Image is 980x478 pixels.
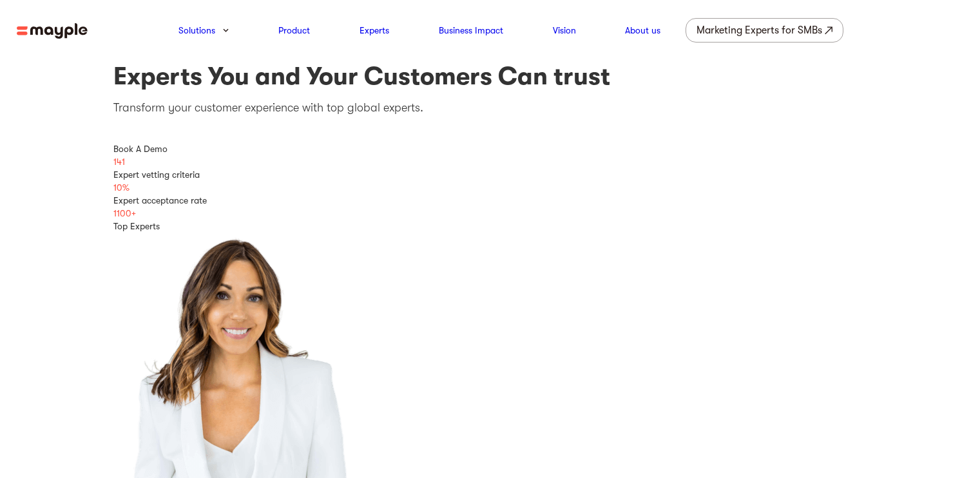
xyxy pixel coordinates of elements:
[178,23,215,38] a: Solutions
[439,23,503,38] a: Business Impact
[113,181,867,194] div: 10%
[697,21,822,39] div: Marketing Experts for SMBs
[223,28,229,32] img: arrow-down
[278,23,310,38] a: Product
[113,194,867,207] div: Expert acceptance rate
[686,18,843,43] a: Marketing Experts for SMBs
[553,23,576,38] a: Vision
[360,23,389,38] a: Experts
[113,207,867,220] div: 1100+
[17,23,88,39] img: mayple-logo
[113,168,867,181] div: Expert vetting criteria
[113,155,867,168] div: 141
[113,99,867,117] p: Transform your customer experience with top global experts.
[113,142,867,155] div: Book A Demo
[113,220,867,233] div: Top Experts
[113,61,867,92] h1: Experts You and Your Customers Can trust
[625,23,660,38] a: About us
